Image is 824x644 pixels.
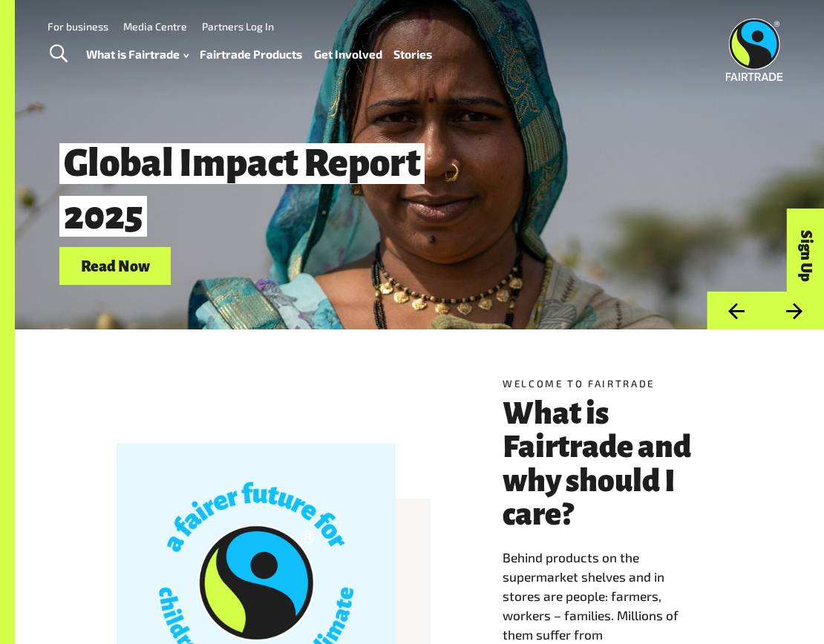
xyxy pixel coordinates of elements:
[393,44,432,65] a: Stories
[202,20,274,33] a: Partners Log In
[707,292,765,329] button: Previous
[503,377,722,392] h5: Welcome to Fairtrade
[200,44,302,65] a: Fairtrade Products
[123,20,187,33] a: Media Centre
[725,19,782,81] img: Fairtrade Australia New Zealand logo
[314,44,382,65] a: Get Involved
[59,247,171,285] a: Read Now
[48,20,108,33] a: For business
[765,292,824,329] button: Next
[59,143,425,237] span: Global Impact Report 2025
[40,36,76,73] a: Toggle Search
[86,44,189,65] a: What is Fairtrade
[503,397,722,532] h3: What is Fairtrade and why should I care?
